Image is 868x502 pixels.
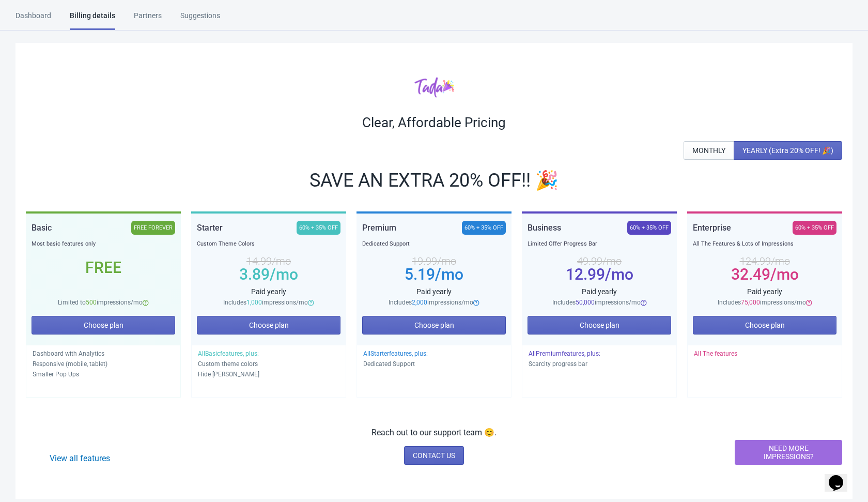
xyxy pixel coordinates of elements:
div: 60% + 35% OFF [793,221,836,235]
span: 75,000 [741,299,760,306]
div: 19.99 /mo [362,257,506,265]
p: Responsive (mobile, tablet) [33,359,174,369]
iframe: chat widget [825,461,858,492]
span: /mo [435,265,463,283]
span: 1,000 [246,299,262,306]
div: 60% + 35% OFF [462,221,506,235]
span: All Premium features, plus: [529,350,600,357]
div: All The Features & Lots of Impressions [693,239,836,249]
div: 60% + 35% OFF [297,221,340,235]
button: MONTHLY [684,141,734,160]
span: Includes impressions/mo [552,299,641,306]
span: All Basic features, plus: [198,350,259,357]
div: Clear, Affordable Pricing [26,114,842,131]
div: Billing details [70,10,115,30]
div: Business [528,221,561,235]
button: Choose plan [528,316,671,334]
p: Smaller Pop Ups [33,369,174,379]
button: Choose plan [197,316,340,334]
p: Dedicated Support [363,359,505,369]
div: Premium [362,221,396,235]
span: Choose plan [745,321,785,329]
span: 500 [86,299,97,306]
span: CONTACT US [413,451,455,460]
span: MONTHLY [692,146,725,155]
span: 50,000 [576,299,595,306]
p: Dashboard with Analytics [33,348,174,359]
div: 32.49 [693,270,836,279]
span: All The features [694,350,737,357]
div: Paid yearly [693,286,836,297]
div: SAVE AN EXTRA 20% OFF!! 🎉 [26,172,842,189]
button: Choose plan [362,316,506,334]
div: 49.99 /mo [528,257,671,265]
div: Most basic features only [32,239,175,249]
span: Includes impressions/mo [389,299,473,306]
div: Suggestions [180,10,220,28]
div: FREE FOREVER [131,221,175,235]
span: /mo [770,265,799,283]
div: Basic [32,221,52,235]
span: /mo [605,265,633,283]
button: NEED MORE IMPRESSIONS? [735,440,842,465]
div: Custom Theme Colors [197,239,340,249]
span: 2,000 [412,299,427,306]
button: Choose plan [693,316,836,334]
p: Reach out to our support team 😊. [371,427,497,439]
div: Dashboard [16,10,51,28]
div: 12.99 [528,270,671,279]
span: All Starter features, plus: [363,350,428,357]
p: Custom theme colors [198,359,339,369]
div: Dedicated Support [362,239,506,249]
div: 14.99 /mo [197,257,340,265]
a: CONTACT US [404,446,464,465]
button: YEARLY (Extra 20% OFF! 🎉) [734,141,842,160]
div: Enterprise [693,221,731,235]
span: YEARLY (Extra 20% OFF! 🎉) [742,146,833,155]
span: Choose plan [414,321,454,329]
span: Includes impressions/mo [718,299,806,306]
img: tadacolor.png [414,77,454,98]
span: Includes impressions/mo [223,299,308,306]
button: Choose plan [32,316,175,334]
div: 124.99 /mo [693,257,836,265]
a: View all features [50,453,110,463]
div: 3.89 [197,270,340,279]
div: 60% + 35% OFF [627,221,671,235]
div: 5.19 [362,270,506,279]
span: NEED MORE IMPRESSIONS? [743,444,833,461]
div: Limited to impressions/mo [32,297,175,308]
div: Paid yearly [528,286,671,297]
span: /mo [270,265,298,283]
span: Choose plan [249,321,289,329]
span: Choose plan [84,321,123,329]
div: Paid yearly [362,286,506,297]
span: Choose plan [580,321,619,329]
div: Partners [134,10,162,28]
div: Free [32,264,175,272]
p: Scarcity progress bar [529,359,670,369]
p: Hide [PERSON_NAME] [198,369,339,379]
div: Starter [197,221,223,235]
div: Paid yearly [197,286,340,297]
div: Limited Offer Progress Bar [528,239,671,249]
